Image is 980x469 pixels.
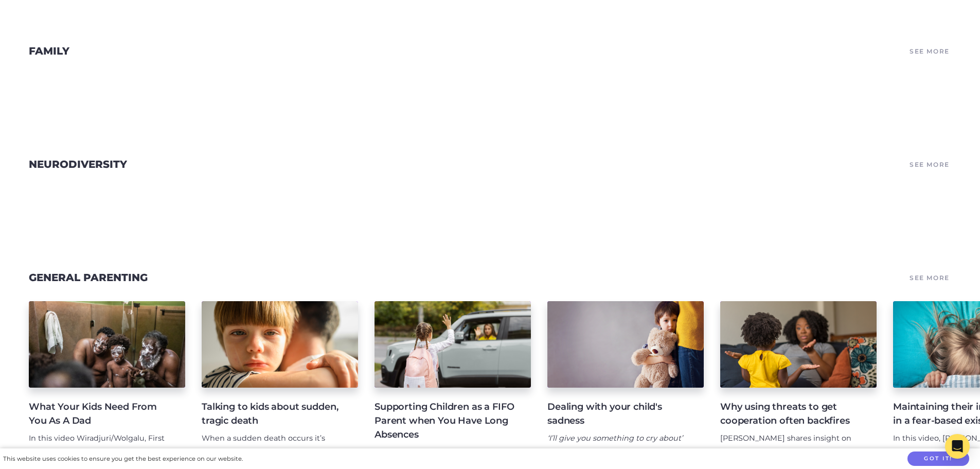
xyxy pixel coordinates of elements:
[202,400,342,428] h4: Talking to kids about sudden, tragic death
[547,433,683,443] em: ‘I’ll give you something to cry about’
[945,434,970,459] div: Open Intercom Messenger
[720,400,860,428] h4: Why using threats to get cooperation often backfires
[29,400,169,428] h4: What Your Kids Need From You As A Dad
[907,451,969,466] button: Got it!
[908,270,951,285] a: See More
[29,271,148,284] a: General Parenting
[29,158,127,170] a: Neurodiversity
[908,44,951,58] a: See More
[29,45,69,57] a: Family
[908,157,951,171] a: See More
[3,454,243,464] div: This website uses cookies to ensure you get the best experience on our website.
[547,400,687,428] h4: Dealing with your child's sadness
[375,400,514,442] h4: Supporting Children as a FIFO Parent when You Have Long Absences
